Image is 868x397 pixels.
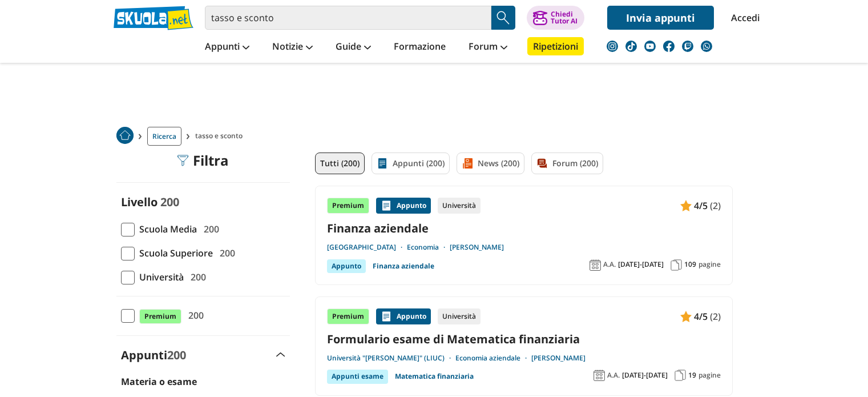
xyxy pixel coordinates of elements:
[121,194,158,210] label: Livello
[377,158,388,169] img: Appunti filtro contenuto
[701,41,712,52] img: WhatsApp
[327,198,369,214] div: Premium
[333,37,374,58] a: Guide
[315,153,365,174] a: Tutti (200)
[594,370,605,381] img: Anno accademico
[121,347,186,363] label: Appunti
[276,352,285,357] img: Apri e chiudi sezione
[373,259,434,273] a: Finanza aziendale
[688,371,696,380] span: 19
[457,153,524,174] a: News (200)
[121,375,197,388] label: Materia o esame
[684,260,696,269] span: 109
[177,155,188,166] img: Filtra filtri mobile
[372,153,450,174] a: Appunti (200)
[269,37,316,58] a: Notizie
[381,311,392,322] img: Appunti contenuto
[327,308,369,324] div: Premium
[710,198,721,213] span: (2)
[391,37,449,58] a: Formazione
[215,246,235,260] span: 200
[694,198,708,213] span: 4/5
[495,9,512,26] img: Cerca appunti, riassunti o versioni
[680,200,692,211] img: Appunti contenuto
[682,41,693,52] img: twitch
[675,370,686,381] img: Pagine
[531,153,603,174] a: Forum (200)
[184,308,204,323] span: 200
[644,41,656,52] img: youtube
[327,370,388,383] div: Appunti esame
[551,11,578,25] div: Chiedi Tutor AI
[531,354,586,363] a: [PERSON_NAME]
[527,6,584,30] button: ChiediTutor AI
[147,127,181,146] a: Ricerca
[618,260,664,269] span: [DATE]-[DATE]
[491,6,515,30] button: Search Button
[395,370,474,383] a: Matematica finanziaria
[710,309,721,324] span: (2)
[199,222,219,236] span: 200
[202,37,252,58] a: Appunti
[699,260,721,269] span: pagine
[186,270,206,284] span: 200
[536,158,548,169] img: Forum filtro contenuto
[160,194,179,210] span: 200
[694,309,708,324] span: 4/5
[327,354,455,363] a: Università "[PERSON_NAME]" (LIUC)
[177,153,229,169] div: Filtra
[607,371,620,380] span: A.A.
[135,246,213,260] span: Scuola Superiore
[607,6,714,30] a: Invia appunti
[622,371,668,380] span: [DATE]-[DATE]
[205,6,491,30] input: Cerca appunti, riassunti o versioni
[376,198,431,214] div: Appunto
[462,158,473,169] img: News filtro contenuto
[455,354,531,363] a: Economia aziendale
[135,222,197,236] span: Scuola Media
[603,260,616,269] span: A.A.
[663,41,675,52] img: facebook
[671,259,682,271] img: Pagine
[116,127,134,144] img: Home
[327,243,407,252] a: [GEOGRAPHIC_DATA]
[167,347,186,363] span: 200
[139,309,181,324] span: Premium
[680,311,692,322] img: Appunti contenuto
[466,37,510,58] a: Forum
[116,127,134,146] a: Home
[135,270,184,284] span: Università
[527,37,584,55] a: Ripetizioni
[376,308,431,324] div: Appunto
[450,243,504,252] a: [PERSON_NAME]
[327,259,366,273] div: Appunto
[699,371,721,380] span: pagine
[381,200,392,211] img: Appunti contenuto
[327,331,721,347] a: Formulario esame di Matematica finanziaria
[590,259,601,271] img: Anno accademico
[438,308,481,324] div: Università
[327,220,721,236] a: Finanza aziendale
[607,41,618,52] img: instagram
[438,198,481,214] div: Università
[195,127,247,146] span: tasso e sconto
[407,243,450,252] a: Economia
[731,6,755,30] a: Accedi
[625,41,637,52] img: tiktok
